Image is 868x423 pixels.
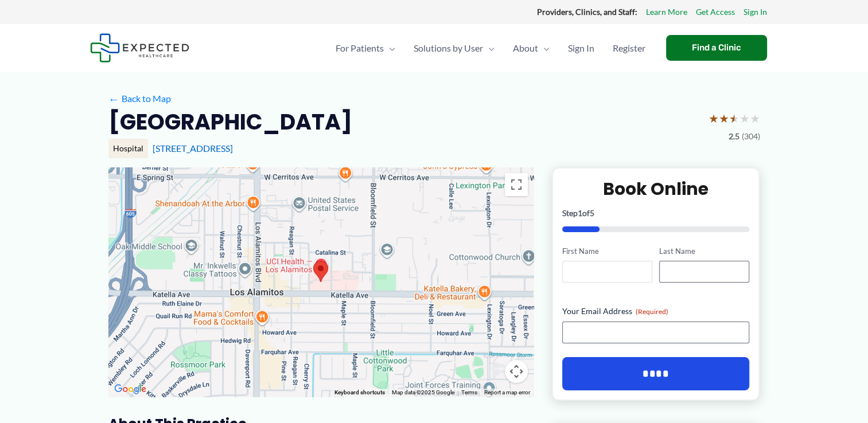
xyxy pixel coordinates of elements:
[484,389,530,395] a: Report a map error
[729,129,739,144] span: 2.5
[384,28,395,68] span: Menu Toggle
[590,208,594,218] span: 5
[153,143,233,154] a: [STREET_ADDRESS]
[538,28,550,68] span: Menu Toggle
[696,5,735,19] a: Get Access
[562,209,750,217] p: Step of
[709,108,719,129] span: ★
[613,28,645,68] span: Register
[659,246,749,257] label: Last Name
[513,28,538,68] span: About
[404,28,504,68] a: Solutions by UserMenu Toggle
[461,389,477,395] a: Terms (opens in new tab)
[646,5,687,19] a: Learn More
[744,5,767,19] a: Sign In
[719,108,729,129] span: ★
[604,28,655,68] a: Register
[108,139,148,158] div: Hospital
[483,28,495,68] span: Menu Toggle
[111,382,149,397] img: Google
[392,389,454,395] span: Map data ©2025 Google
[559,28,604,68] a: Sign In
[568,28,594,68] span: Sign In
[90,33,189,62] img: Expected Healthcare Logo - side, dark font, small
[739,108,750,129] span: ★
[729,108,739,129] span: ★
[562,246,652,257] label: First Name
[108,108,352,136] h2: [GEOGRAPHIC_DATA]
[742,129,760,144] span: (304)
[505,173,528,196] button: Toggle fullscreen view
[578,208,582,218] span: 1
[108,93,119,104] span: ←
[562,305,750,317] label: Your Email Address
[326,28,404,68] a: For PatientsMenu Toggle
[750,108,760,129] span: ★
[108,90,171,107] a: ←Back to Map
[334,389,385,397] button: Keyboard shortcuts
[336,28,384,68] span: For Patients
[537,7,637,17] strong: Providers, Clinics, and Staff:
[636,307,668,316] span: (Required)
[326,28,655,68] nav: Primary Site Navigation
[562,178,750,200] h2: Book Online
[666,35,767,61] a: Find a Clinic
[505,360,528,383] button: Map camera controls
[414,28,483,68] span: Solutions by User
[504,28,559,68] a: AboutMenu Toggle
[111,382,149,397] a: Open this area in Google Maps (opens a new window)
